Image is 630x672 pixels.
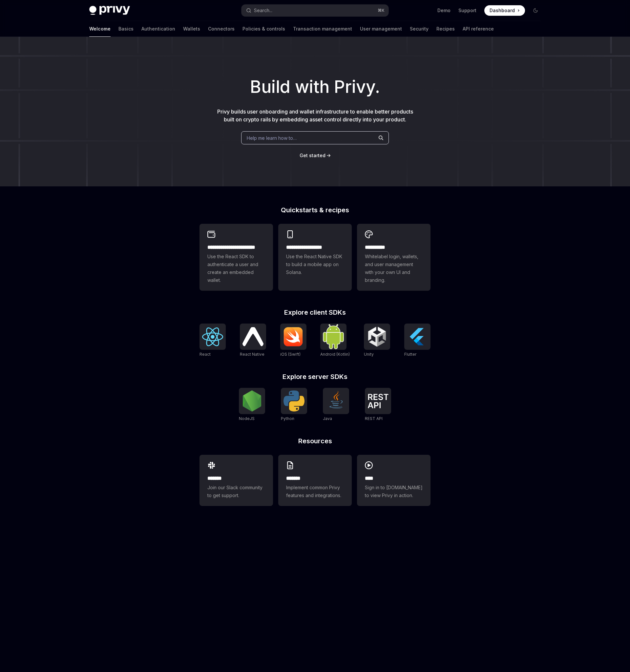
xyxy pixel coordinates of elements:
[199,455,273,506] a: **** **Join our Slack community to get support.
[278,224,352,291] a: **** **** **** ***Use the React Native SDK to build a mobile app on Solana.
[365,388,391,422] a: REST APIREST API
[286,484,344,499] span: Implement common Privy features and integrations.
[242,21,285,37] a: Policies & controls
[364,352,374,357] span: Unity
[458,7,476,14] a: Support
[325,390,346,411] img: Java
[404,324,430,358] a: FlutterFlutter
[404,352,416,357] span: Flutter
[357,224,430,291] a: **** *****Whitelabel login, wallets, and user management with your own UI and branding.
[254,7,272,14] div: Search...
[247,135,297,141] span: Help me learn how to…
[463,21,494,37] a: API reference
[89,21,111,37] a: Welcome
[207,253,265,284] span: Use the React SDK to authenticate a user and create an embedded wallet.
[360,21,402,37] a: User management
[407,326,428,347] img: Flutter
[239,388,265,422] a: NodeJSNodeJS
[365,253,423,284] span: Whitelabel login, wallets, and user management with your own UI and branding.
[357,455,430,506] a: ****Sign in to [DOMAIN_NAME] to view Privy in action.
[207,484,265,499] span: Join our Slack community to get support.
[280,324,306,358] a: iOS (Swift)iOS (Swift)
[367,326,388,347] img: Unity
[437,7,451,14] a: Demo
[199,324,226,358] a: ReactReact
[364,324,390,358] a: UnityUnity
[283,327,304,346] img: iOS (Swift)
[199,373,430,380] h2: Explore server SDKs
[365,484,423,499] span: Sign in to [DOMAIN_NAME] to view Privy in action.
[286,253,344,276] span: Use the React Native SDK to build a mobile app on Solana.
[118,21,134,37] a: Basics
[217,108,413,123] span: Privy builds user onboarding and wallet infrastructure to enable better products built on crypto ...
[240,324,266,358] a: React NativeReact Native
[530,5,541,16] button: Toggle dark mode
[199,207,430,213] h2: Quickstarts & recipes
[367,394,388,408] img: REST API
[281,388,307,422] a: PythonPython
[320,324,350,358] a: Android (Kotlin)Android (Kotlin)
[241,5,388,16] button: Open search
[278,455,352,506] a: **** **Implement common Privy features and integrations.
[239,416,255,421] span: NodeJS
[183,21,200,37] a: Wallets
[141,21,175,37] a: Authentication
[280,352,301,357] span: iOS (Swift)
[300,152,325,159] a: Get started
[241,390,262,411] img: NodeJS
[484,5,525,16] a: Dashboard
[323,416,332,421] span: Java
[365,416,383,421] span: REST API
[283,390,304,411] img: Python
[281,416,294,421] span: Python
[89,6,130,15] img: dark logo
[199,438,430,444] h2: Resources
[410,21,429,37] a: Security
[323,388,349,422] a: JavaJava
[320,352,350,357] span: Android (Kotlin)
[242,327,263,346] img: React Native
[378,8,385,13] span: ⌘ K
[240,352,264,357] span: React Native
[436,21,455,37] a: Recipes
[10,74,619,100] h1: Build with Privy.
[199,352,211,357] span: React
[199,309,430,316] h2: Explore client SDKs
[208,21,235,37] a: Connectors
[293,21,352,37] a: Transaction management
[490,7,515,14] span: Dashboard
[323,324,344,349] img: Android (Kotlin)
[202,327,223,346] img: React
